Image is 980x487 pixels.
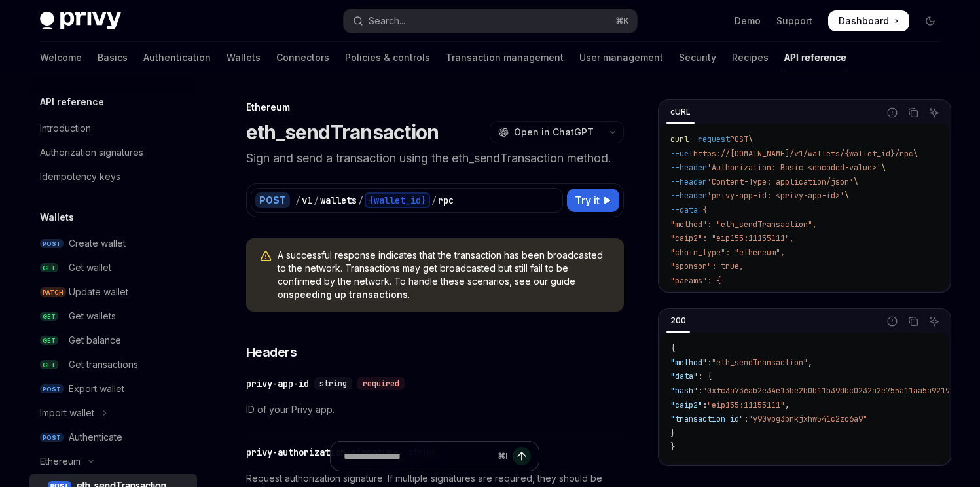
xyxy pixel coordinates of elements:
[698,371,712,382] span: : {
[707,190,844,201] span: 'privy-app-id: <privy-app-id>'
[776,14,812,27] a: Support
[784,42,846,73] a: API reference
[881,162,886,173] span: \
[314,194,319,207] div: /
[431,194,437,207] div: /
[839,14,889,27] span: Dashboard
[744,414,748,424] span: :
[357,377,405,390] div: required
[567,189,619,212] button: Try it
[730,134,748,145] span: POST
[40,336,58,346] span: GET
[785,400,789,410] span: ,
[40,209,74,225] h5: Wallets
[29,256,197,280] a: GETGet wallet
[884,104,901,121] button: Report incorrect code
[369,13,405,29] div: Search...
[69,357,138,372] div: Get transactions
[69,284,128,300] div: Update wallet
[289,289,408,300] a: speeding up transactions
[29,304,197,328] a: GETGet wallets
[854,177,858,187] span: \
[69,333,121,348] div: Get balance
[670,177,707,187] span: --header
[143,42,211,73] a: Authentication
[29,117,197,140] a: Introduction
[575,192,600,208] span: Try it
[29,280,197,304] a: PATCHUpdate wallet
[698,386,702,396] span: :
[670,233,794,243] span: "caip2": "eip155:11155111",
[670,414,744,424] span: "transaction_id"
[246,343,297,361] span: Headers
[666,313,690,329] div: 200
[913,149,918,159] span: \
[698,205,707,215] span: '{
[905,313,922,330] button: Copy the contents from the code block
[246,402,624,418] span: ID of your Privy app.
[29,377,197,401] a: POSTExport wallet
[748,134,753,145] span: \
[40,94,104,110] h5: API reference
[29,425,197,449] a: POSTAuthenticate
[828,10,909,31] a: Dashboard
[670,442,675,452] span: }
[615,16,629,26] span: ⌘ K
[40,312,58,321] span: GET
[69,236,126,251] div: Create wallet
[689,134,730,145] span: --request
[670,247,785,258] span: "chain_type": "ethereum",
[29,165,197,189] a: Idempotency keys
[670,290,744,300] span: "transaction": {
[276,42,329,73] a: Connectors
[29,450,197,473] button: Toggle Ethereum section
[670,276,721,286] span: "params": {
[246,149,624,168] p: Sign and send a transaction using the eth_sendTransaction method.
[345,42,430,73] a: Policies & controls
[732,42,769,73] a: Recipes
[670,219,817,230] span: "method": "eth_sendTransaction",
[490,121,602,143] button: Open in ChatGPT
[920,10,941,31] button: Toggle dark mode
[246,101,624,114] div: Ethereum
[670,428,675,439] span: }
[29,232,197,255] a: POSTCreate wallet
[707,177,854,187] span: 'Content-Type: application/json'
[320,194,357,207] div: wallets
[670,190,707,201] span: --header
[707,162,881,173] span: 'Authorization: Basic <encoded-value>'
[29,329,197,352] a: GETGet balance
[358,194,363,207] div: /
[40,263,58,273] span: GET
[748,414,867,424] span: "y90vpg3bnkjxhw541c2zc6a9"
[255,192,290,208] div: POST
[40,12,121,30] img: dark logo
[670,162,707,173] span: --header
[926,313,943,330] button: Ask AI
[514,126,594,139] span: Open in ChatGPT
[40,433,64,442] span: POST
[40,120,91,136] div: Introduction
[926,104,943,121] button: Ask AI
[69,260,111,276] div: Get wallet
[670,400,702,410] span: "caip2"
[344,442,492,471] input: Ask a question...
[40,42,82,73] a: Welcome
[69,308,116,324] div: Get wallets
[40,287,66,297] span: PATCH
[670,343,675,353] span: {
[670,205,698,215] span: --data
[29,353,197,376] a: GETGet transactions
[670,134,689,145] span: curl
[40,405,94,421] div: Import wallet
[344,9,637,33] button: Open search
[670,149,693,159] span: --url
[40,239,64,249] span: POST
[670,261,744,272] span: "sponsor": true,
[319,378,347,389] span: string
[579,42,663,73] a: User management
[735,14,761,27] a: Demo
[295,194,300,207] div: /
[40,454,81,469] div: Ethereum
[808,357,812,368] span: ,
